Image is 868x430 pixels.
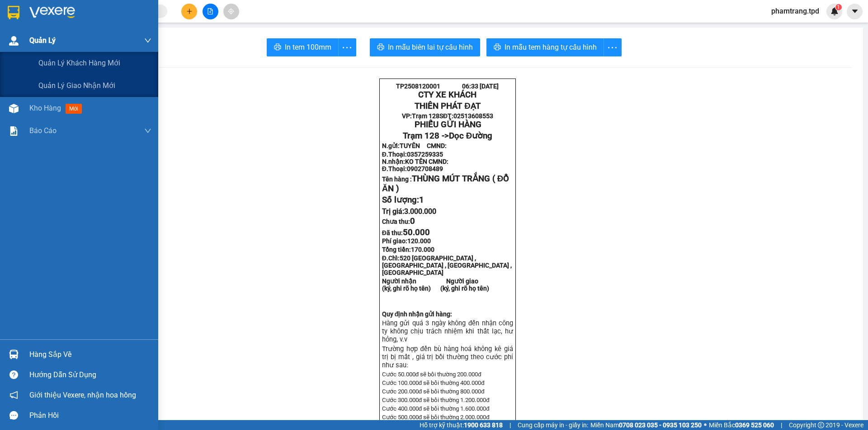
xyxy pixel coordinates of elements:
span: Quản Lý [29,35,56,46]
div: Trạm 128 [8,8,64,18]
div: Hướng dẫn sử dụng [29,368,151,382]
span: down [144,127,151,134]
span: Trị giá: [382,207,436,216]
img: warehouse-icon [9,36,19,46]
button: aim [223,4,239,19]
span: printer [274,43,281,52]
span: Trạm 128 -> [403,131,492,141]
span: 0902708489 [407,165,443,172]
span: 170.000 [411,246,434,253]
span: Cước 400.000đ sẽ bồi thường 1.600.000đ [382,405,490,412]
span: In tem 100mm [285,42,331,53]
span: question-circle [9,370,18,379]
span: Cước 300.000đ sẽ bồi thường 1.200.000đ [382,397,490,403]
span: [DATE] [480,83,499,90]
span: 1 [419,195,424,205]
button: more [338,38,356,56]
span: 120.000 [407,237,431,245]
span: ⚪️ [704,423,707,427]
strong: Phí giao: [382,237,431,245]
strong: 0369 525 060 [735,421,774,429]
span: printer [377,43,384,52]
span: 1 [837,4,840,10]
span: THÙNG MÚT TRẮNG ( ĐỒ ĂN ) [382,174,509,194]
span: Dọc Đường [449,131,492,141]
span: phamtrang.tpd [764,5,826,17]
span: 50.000 [403,227,430,237]
span: DĐ: [71,47,84,56]
span: PHIẾU GỬI HÀNG [415,120,481,129]
button: caret-down [847,4,863,19]
span: Trường hợp đền bù hàng hoá không kê giá trị bị mất , giá trị bồi thường theo cước phí như sau: [382,345,513,369]
strong: 1900 633 818 [464,421,503,429]
button: plus [181,4,197,19]
span: 0 [410,216,415,226]
span: Tổng tiền: [382,246,434,253]
span: message [9,411,18,420]
strong: (ký, ghi rõ họ tên) (ký, ghi rõ họ tên) [382,285,489,292]
span: | [781,420,782,430]
strong: Đ.Thoại: [382,165,443,172]
span: Kho hàng [29,104,61,112]
span: TP2508120001 [396,83,440,90]
span: Hỗ trợ kỹ thuật: [420,420,503,430]
button: more [604,38,622,56]
span: 0357259335 [407,151,443,158]
span: In mẫu tem hàng tự cấu hình [505,42,597,53]
span: 02513608553 [453,112,493,120]
button: printerIn tem 100mm [267,38,339,56]
span: Miền Nam [590,420,702,430]
span: Quản lý khách hàng mới [38,57,120,69]
span: Cước 100.000đ sẽ bồi thường 400.000đ [382,379,485,386]
sup: 1 [835,4,842,10]
div: KO TÊN [71,18,202,29]
button: printerIn mẫu biên lai tự cấu hình [370,38,480,56]
img: warehouse-icon [9,350,19,359]
span: | [509,420,511,430]
span: 520 [GEOGRAPHIC_DATA] , [GEOGRAPHIC_DATA] , [GEOGRAPHIC_DATA] , [GEOGRAPHIC_DATA] [382,254,512,276]
span: Số lượng: [382,195,424,205]
strong: CTY XE KHÁCH [418,90,476,100]
span: more [339,42,356,53]
span: copyright [818,422,824,428]
img: logo-vxr [8,6,19,19]
strong: Đã thu: [382,229,430,236]
span: Cước 50.000đ sẽ bồi thường 200.000đ [382,371,481,378]
span: TUYÊN CMND: [400,142,447,149]
strong: Đ.Thoại: [382,151,443,158]
span: plus [186,8,193,14]
strong: Chưa thu: [382,218,415,225]
div: TUYÊN [8,18,64,29]
strong: N.gửi: [382,142,447,149]
strong: THIÊN PHÁT ĐẠT [415,101,480,111]
span: file-add [207,8,213,14]
span: Gửi: [8,9,22,18]
span: more [604,42,621,53]
div: Hàng sắp về [29,348,151,361]
span: Miền Bắc [709,420,774,430]
strong: Người nhận Người giao [382,277,478,285]
div: Dọc Đường [71,8,202,18]
button: file-add [203,4,218,19]
span: printer [494,43,501,52]
img: icon-new-feature [830,7,839,15]
span: 3.000.000 [404,207,436,216]
div: Phản hồi [29,409,151,422]
span: Giới thiệu Vexere, nhận hoa hồng [29,389,136,401]
span: Trạm 128 [412,112,439,120]
span: mới [66,104,82,114]
strong: 0708 023 035 - 0935 103 250 [619,421,702,429]
span: Đ.Chỉ: [382,254,512,276]
strong: Quy định nhận gửi hàng: [382,310,453,318]
button: printerIn mẫu tem hàng tự cấu hình [486,38,604,56]
strong: VP: SĐT: [402,112,493,120]
span: Nhận: [71,9,92,18]
span: 06:33 [462,83,478,90]
span: down [144,37,151,44]
span: notification [9,391,18,399]
img: warehouse-icon [9,104,19,113]
span: Cước 500.000đ sẽ bồi thường 2.000.000đ [382,414,490,421]
span: Báo cáo [29,125,57,136]
span: Quản lý giao nhận mới [38,80,115,91]
span: Cung cấp máy in - giấy in: [518,420,588,430]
